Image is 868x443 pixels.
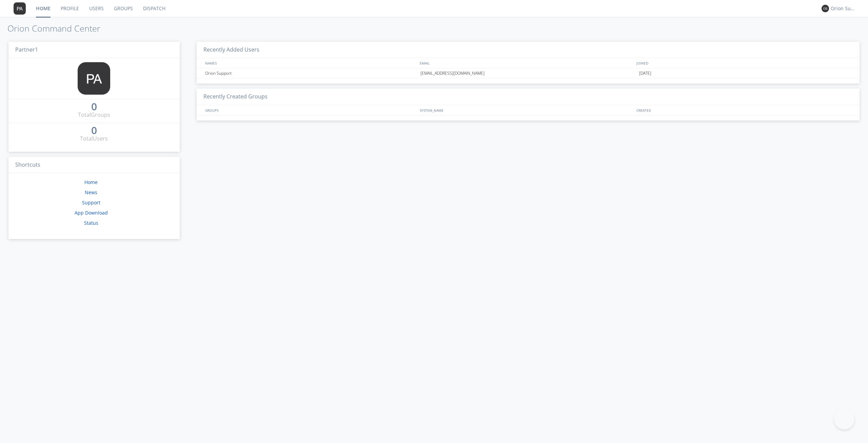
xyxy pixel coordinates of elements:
[822,5,829,12] img: 373638.png
[91,103,97,110] div: 0
[418,58,635,68] div: EMAIL
[91,103,97,111] a: 0
[91,127,97,135] a: 0
[639,68,651,78] span: [DATE]
[14,2,26,15] img: 373638.png
[80,135,108,143] div: Total Users
[75,209,108,216] a: App Download
[197,42,860,58] h3: Recently Added Users
[8,157,180,173] h3: Shortcuts
[78,111,110,119] div: Total Groups
[635,105,853,115] div: CREATED
[418,105,635,115] div: SYSTEM_NAME
[84,220,98,226] a: Status
[197,68,860,78] a: Orion Support[EMAIL_ADDRESS][DOMAIN_NAME][DATE]
[834,409,854,429] iframe: Toggle Customer Support
[84,179,98,185] a: Home
[82,199,100,206] a: Support
[419,68,637,78] div: [EMAIL_ADDRESS][DOMAIN_NAME]
[91,127,97,134] div: 0
[831,5,856,12] div: Orion Support
[203,105,416,115] div: GROUPS
[203,58,416,68] div: NAMES
[197,89,860,105] h3: Recently Created Groups
[15,46,38,53] span: Partner1
[635,58,853,68] div: JOINED
[203,68,419,78] div: Orion Support
[85,189,97,196] a: News
[78,62,110,95] img: 373638.png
